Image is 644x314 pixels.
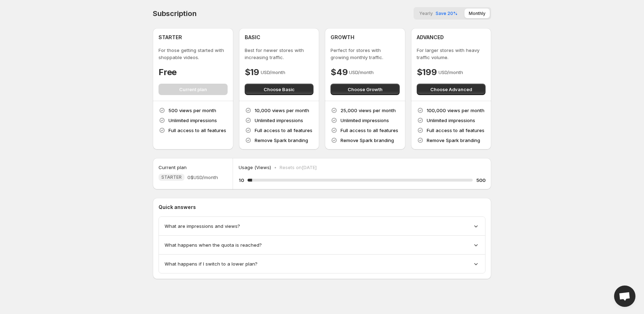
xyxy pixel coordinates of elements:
[427,127,484,134] p: Full access to all features
[419,11,433,16] span: Yearly
[274,164,277,171] p: •
[349,69,374,76] p: USD/month
[168,107,216,114] p: 500 views per month
[239,177,244,184] h5: 10
[417,67,437,78] h4: $199
[187,174,218,181] span: 0$ USD/month
[264,86,295,93] span: Choose Basic
[415,9,462,18] button: YearlySave 20%
[614,286,635,307] div: Open chat
[438,69,463,76] p: USD/month
[168,117,217,124] p: Unlimited impressions
[159,204,485,211] p: Quick answers
[417,84,486,95] button: Choose Advanced
[165,260,258,267] span: What happens if I switch to a lower plan?
[255,127,312,134] p: Full access to all features
[331,67,348,78] h4: $49
[476,177,485,184] h5: 500
[331,34,354,41] h4: GROWTH
[239,164,271,171] p: Usage (Views)
[261,69,285,76] p: USD/month
[165,223,240,230] span: What are impressions and views?
[255,117,303,124] p: Unlimited impressions
[464,9,490,18] button: Monthly
[436,11,457,16] span: Save 20%
[427,107,484,114] p: 100,000 views per month
[341,107,396,114] p: 25,000 views per month
[280,164,317,171] p: Resets on [DATE]
[245,47,314,61] p: Best for newer stores with increasing traffic.
[245,34,260,41] h4: BASIC
[331,84,400,95] button: Choose Growth
[427,117,475,124] p: Unlimited impressions
[255,137,308,144] p: Remove Spark branding
[417,34,444,41] h4: ADVANCED
[255,107,309,114] p: 10,000 views per month
[153,9,197,18] h4: Subscription
[159,164,187,171] h5: Current plan
[159,67,177,78] h4: Free
[165,241,262,248] span: What happens when the quota is reached?
[341,137,394,144] p: Remove Spark branding
[161,174,182,180] span: STARTER
[348,86,383,93] span: Choose Growth
[331,47,400,61] p: Perfect for stores with growing monthly traffic.
[159,34,182,41] h4: STARTER
[159,47,228,61] p: For those getting started with shoppable videos.
[427,137,480,144] p: Remove Spark branding
[245,84,314,95] button: Choose Basic
[245,67,259,78] h4: $19
[341,127,398,134] p: Full access to all features
[417,47,486,61] p: For larger stores with heavy traffic volume.
[341,117,389,124] p: Unlimited impressions
[168,127,226,134] p: Full access to all features
[430,86,472,93] span: Choose Advanced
